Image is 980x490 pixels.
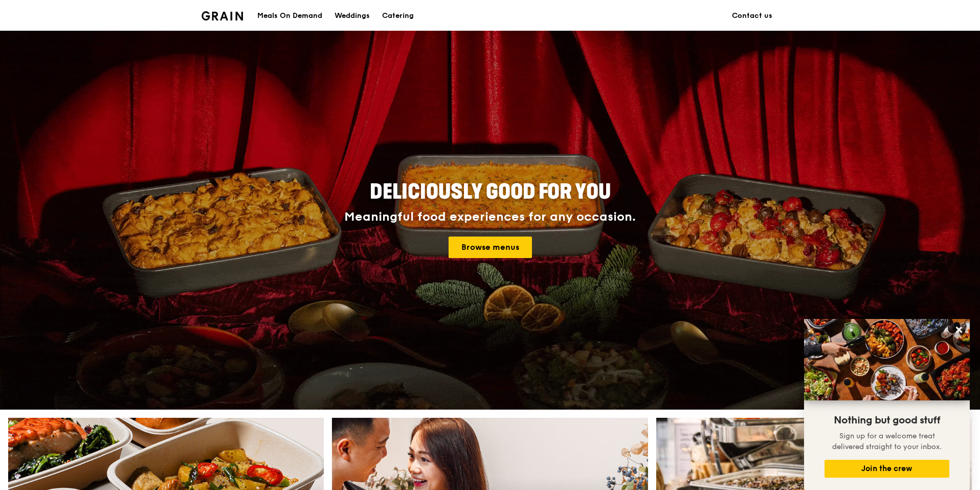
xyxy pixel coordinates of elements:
[832,432,942,451] span: Sign up for a welcome treat delivered straight to your inbox.
[825,460,949,478] button: Join the crew
[335,1,370,31] div: Weddings
[306,210,674,224] div: Meaningful food experiences for any occasion.
[202,11,243,20] img: Grain
[951,322,967,338] button: Close
[257,1,322,31] div: Meals On Demand
[804,319,970,400] img: DSC07876-Edit02-Large.jpeg
[328,1,376,31] a: Weddings
[382,1,414,31] div: Catering
[376,1,420,31] a: Catering
[370,180,611,204] span: Deliciously good for you
[726,1,778,31] a: Contact us
[834,414,940,427] span: Nothing but good stuff
[449,237,532,258] a: Browse menus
